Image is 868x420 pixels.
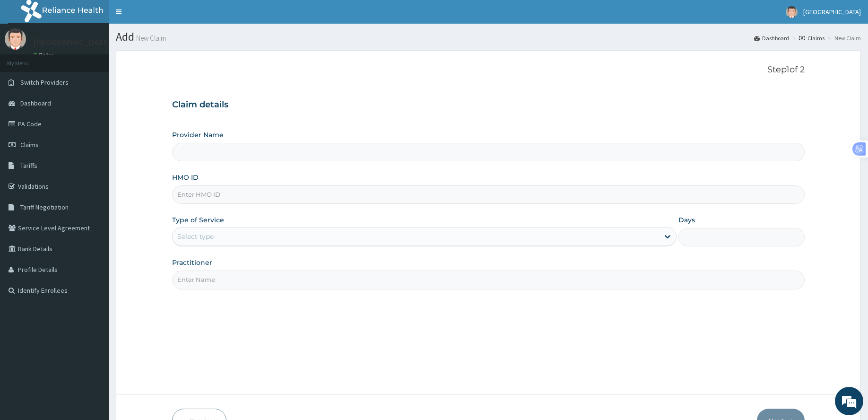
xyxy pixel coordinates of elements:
[172,258,212,267] label: Practitioner
[20,99,51,107] span: Dashboard
[33,52,56,58] a: Online
[33,38,111,47] p: [GEOGRAPHIC_DATA]
[172,215,224,225] label: Type of Service
[177,232,214,241] div: Select type
[172,185,805,204] input: Enter HMO ID
[678,215,695,225] label: Days
[803,8,861,16] span: [GEOGRAPHIC_DATA]
[172,65,805,75] p: Step 1 of 2
[754,34,789,42] a: Dashboard
[116,31,861,43] h1: Add
[172,130,224,140] label: Provider Name
[786,6,798,18] img: User Image
[20,203,69,211] span: Tariff Negotiation
[20,161,37,170] span: Tariffs
[172,271,805,289] input: Enter Name
[172,100,805,110] h3: Claim details
[5,28,26,50] img: User Image
[134,35,166,42] small: New Claim
[20,140,39,149] span: Claims
[172,173,199,182] label: HMO ID
[825,34,861,42] li: New Claim
[799,34,825,42] a: Claims
[20,78,69,87] span: Switch Providers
